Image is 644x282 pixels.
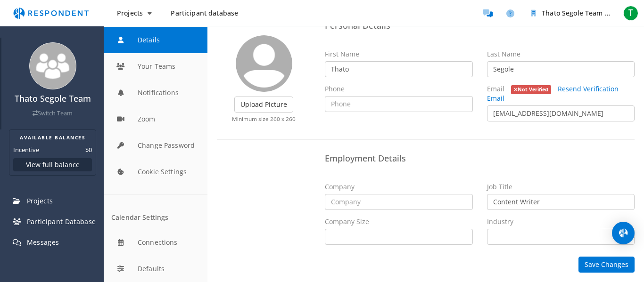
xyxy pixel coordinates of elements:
[234,97,293,113] label: Upload Picture
[27,196,53,205] span: Projects
[104,159,207,185] button: Cookie Settings
[487,105,635,121] input: Email
[487,182,512,192] label: Job Title
[487,217,513,226] label: Industry
[542,8,603,17] span: Thato Segole Team
[104,106,207,132] button: Zoom
[117,8,143,17] span: Projects
[33,109,73,117] a: Switch Team
[104,80,207,106] button: Notifications
[325,194,473,210] input: Company
[13,158,92,171] button: View full balance
[8,4,94,22] img: respondent-logo.png
[163,5,246,22] a: Participant database
[325,49,359,59] label: First Name
[217,115,311,123] p: Minimum size 260 x 260
[578,257,635,273] button: Save Changes
[104,256,207,282] button: Defaults
[621,5,640,22] button: T
[104,229,207,256] button: Connections
[612,222,635,244] div: Open Intercom Messenger
[13,134,92,141] h2: AVAILABLE BALANCES
[6,94,99,104] h4: Thato Segole Team
[29,42,76,89] img: team_avatar_256.png
[511,85,552,94] span: Not Verified
[325,61,473,77] input: First Name
[109,5,159,22] button: Projects
[325,96,473,112] input: Phone
[236,35,292,92] img: user_avatar_128.png
[111,214,200,222] div: Calendar Settings
[325,154,635,163] h4: Employment Details
[501,4,520,23] a: Help and support
[27,217,96,226] span: Participant Database
[27,238,59,247] span: Messages
[9,129,96,176] section: Balance summary
[104,53,207,80] button: Your Teams
[487,84,504,93] span: Email
[104,132,207,159] button: Change Password
[104,27,207,53] button: Details
[325,21,635,31] h4: Personal Details
[623,6,638,21] span: T
[171,8,238,17] span: Participant database
[325,182,355,192] label: Company
[325,217,369,226] label: Company Size
[13,145,39,154] dt: Incentive
[487,61,635,77] input: Last Name
[478,4,497,23] a: Message participants
[325,84,345,94] label: Phone
[523,5,618,22] button: Thato Segole Team
[487,84,619,103] a: Resend Verification Email
[487,194,635,210] input: Job Title
[85,145,92,154] dd: $0
[487,49,520,59] label: Last Name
